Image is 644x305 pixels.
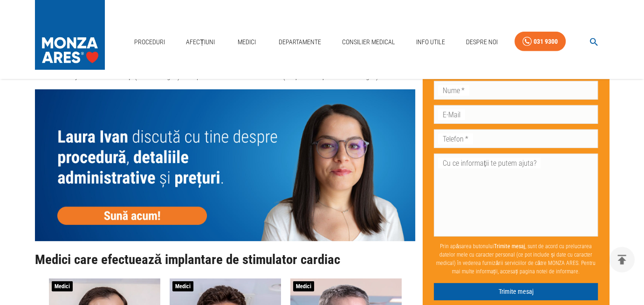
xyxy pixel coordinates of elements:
[514,32,566,52] a: 031 9300
[275,33,325,52] a: Departamente
[462,33,501,52] a: Despre Noi
[338,33,399,52] a: Consilier Medical
[35,252,415,267] h2: Medici care efectuează implantare de stimulator cardiac
[52,281,73,291] span: Medici
[293,281,314,291] span: Medici
[172,281,193,291] span: Medici
[609,247,635,272] button: delete
[130,33,169,52] a: Proceduri
[494,243,525,250] b: Trimite mesaj
[182,33,219,52] a: Afecțiuni
[434,238,598,279] p: Prin apăsarea butonului , sunt de acord cu prelucrarea datelor mele cu caracter personal (ce pot ...
[434,283,598,300] button: Trimite mesaj
[534,36,558,47] div: 031 9300
[35,89,415,241] img: null
[232,33,261,52] a: Medici
[412,33,449,52] a: Info Utile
